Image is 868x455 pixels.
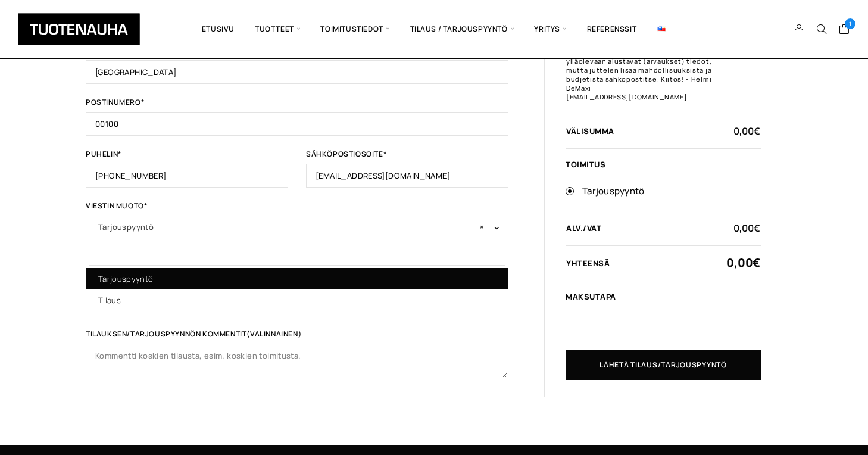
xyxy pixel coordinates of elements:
th: alv./VAT [566,223,726,233]
div: Maksutapa [566,292,761,301]
img: English [657,26,666,32]
bdi: 0,00 [733,124,760,138]
li: Tarjouspyyntö [86,268,508,289]
span: Tuotteet [245,9,310,49]
a: Etusivu [192,9,245,49]
label: Postinumero [86,99,508,112]
label: Viestin muoto [86,202,508,216]
th: Yhteensä [566,257,726,269]
th: Välisumma [566,126,726,136]
div: Toimitus [566,160,761,169]
span: € [754,222,760,235]
label: Tarjouspyyntö [582,183,761,200]
button: Search [810,24,833,35]
span: Toimitustiedot [310,9,399,49]
span: € [754,124,760,138]
span: Yritys [524,9,576,49]
bdi: 0,00 [733,222,760,235]
a: My Account [788,24,811,35]
label: Sähköpostiosoite [306,151,508,164]
label: Puhelin [86,151,288,164]
span: Tarjouspyyntö [86,216,508,239]
span: Tarjouspyyntö [98,219,496,235]
span: × [480,219,484,235]
img: Tuotenauha Oy [18,13,140,45]
a: Cart [839,23,850,38]
label: Tilauksen/tarjouspyynnön kommentit [86,331,508,344]
a: Referenssit [577,9,647,49]
span: € [753,255,760,270]
span: (valinnainen) [246,329,301,339]
bdi: 0,00 [726,255,760,270]
li: Tilaus [86,289,508,311]
span: 1 [845,18,855,29]
button: Lähetä tilaus/tarjouspyyntö [566,350,761,380]
span: Tilaus / Tarjouspyyntö [400,9,524,49]
p: - Helmi DeMaxi [EMAIL_ADDRESS][DOMAIN_NAME] [566,74,711,101]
